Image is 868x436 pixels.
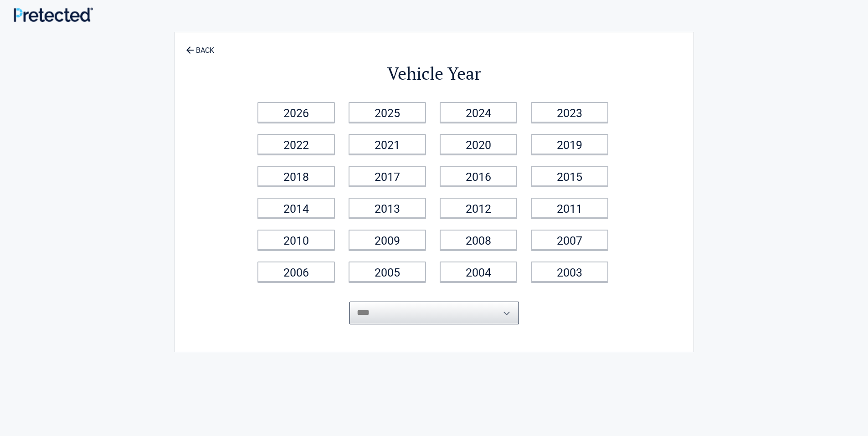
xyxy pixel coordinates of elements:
a: 2016 [440,166,517,186]
a: 2009 [349,230,426,250]
a: 2021 [349,134,426,154]
a: 2005 [349,262,426,282]
a: 2023 [531,102,608,123]
a: 2019 [531,134,608,154]
a: 2011 [531,198,608,218]
a: 2017 [349,166,426,186]
a: 2015 [531,166,608,186]
a: 2022 [257,134,335,154]
img: Main Logo [14,7,93,22]
a: 2003 [531,262,608,282]
a: 2018 [257,166,335,186]
a: 2008 [440,230,517,250]
h2: Vehicle Year [252,62,616,85]
a: 2020 [440,134,517,154]
a: 2006 [257,262,335,282]
a: 2026 [257,102,335,123]
a: 2007 [531,230,608,250]
a: 2025 [349,102,426,123]
a: 2010 [257,230,335,250]
a: 2024 [440,102,517,123]
a: 2013 [349,198,426,218]
a: BACK [184,38,216,54]
a: 2014 [257,198,335,218]
a: 2004 [440,262,517,282]
a: 2012 [440,198,517,218]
